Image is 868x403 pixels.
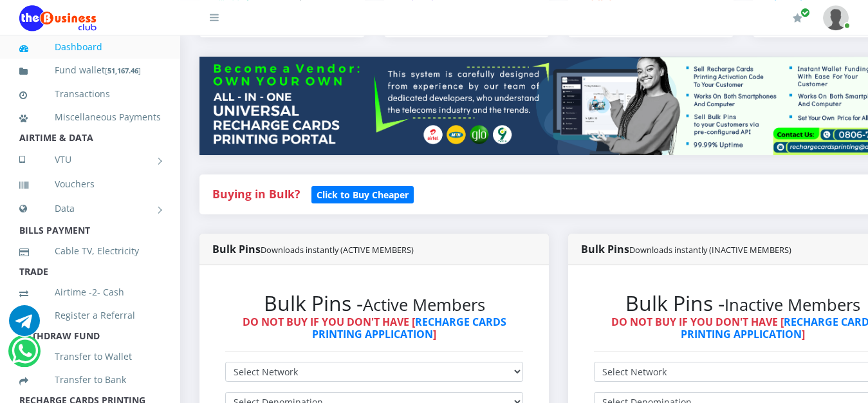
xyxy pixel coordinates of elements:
a: Dashboard [19,32,161,62]
a: Fund wallet[51,167.46] [19,55,161,86]
a: Chat for support [12,345,38,366]
a: Data [19,192,161,225]
a: Airtime -2- Cash [19,277,161,307]
small: [ ] [105,66,141,75]
a: Click to Buy Cheaper [311,186,414,201]
a: Miscellaneous Payments [19,102,161,132]
a: Register a Referral [19,301,161,330]
img: User [823,5,849,30]
strong: DO NOT BUY IF YOU DON'T HAVE [ ] [243,315,506,341]
i: Renew/Upgrade Subscription [793,13,802,23]
strong: Bulk Pins [581,242,791,256]
h2: Bulk Pins - [225,291,523,315]
a: Transfer to Wallet [19,342,161,371]
span: Renew/Upgrade Subscription [800,8,810,17]
a: Chat for support [9,315,40,336]
b: Click to Buy Cheaper [317,189,409,201]
small: Downloads instantly (INACTIVE MEMBERS) [629,244,791,256]
a: Transactions [19,79,161,109]
a: Transfer to Bank [19,365,161,395]
img: Logo [19,5,97,31]
a: RECHARGE CARDS PRINTING APPLICATION [312,315,506,341]
a: VTU [19,144,161,176]
b: 51,167.46 [107,66,138,75]
small: Inactive Members [725,294,860,316]
strong: Bulk Pins [212,242,414,256]
small: Active Members [363,294,485,316]
a: Cable TV, Electricity [19,236,161,266]
a: Vouchers [19,169,161,199]
strong: Buying in Bulk? [212,186,300,201]
small: Downloads instantly (ACTIVE MEMBERS) [261,244,414,256]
